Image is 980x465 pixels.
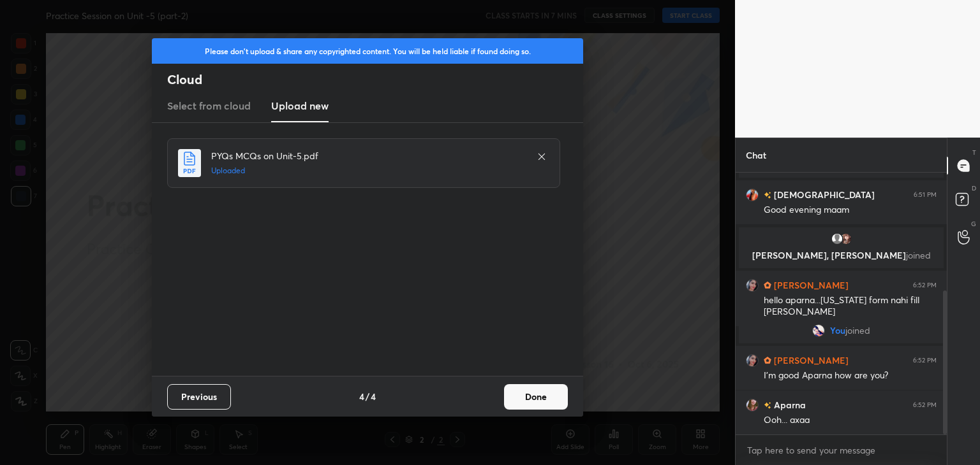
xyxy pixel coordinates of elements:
[972,183,976,193] p: D
[764,192,771,199] img: no-rating-badge.077c3623.svg
[771,278,849,292] h6: [PERSON_NAME]
[736,173,947,435] div: grid
[764,294,937,318] div: hello aparna...[US_STATE] form nahi fill [PERSON_NAME]
[914,191,937,199] div: 6:51 PM
[211,165,524,176] h5: Uploaded
[764,402,771,409] img: no-rating-badge.077c3623.svg
[845,325,870,336] span: joined
[764,282,771,289] img: Learner_Badge_hustler_a18805edde.svg
[371,390,376,403] h4: 4
[913,401,937,409] div: 6:52 PM
[167,384,231,410] button: Previous
[812,324,825,337] img: 3ec007b14afa42208d974be217fe0491.jpg
[764,357,771,364] img: Learner_Badge_hustler_a18805edde.svg
[736,138,776,172] p: Chat
[906,249,931,261] span: joined
[840,232,852,245] img: cef67966f6c547679f74ebd079113425.jpg
[831,232,843,245] img: default.png
[359,390,364,403] h4: 4
[913,357,937,364] div: 6:52 PM
[271,98,329,113] h3: Upload new
[746,189,759,201] img: 2f570174400e4ba486af7a7a5eaf2fd4.jpg
[764,414,937,427] div: Ooh... axaa
[830,325,845,336] span: You
[771,188,875,201] h6: [DEMOGRAPHIC_DATA]
[746,354,759,367] img: 5878e3593f9c44669b2a929936b1861e.jpg
[746,279,759,292] img: 5878e3593f9c44669b2a929936b1861e.jpg
[152,38,583,64] div: Please don't upload & share any copyrighted content. You will be held liable if found doing so.
[972,148,976,157] p: T
[771,354,849,367] h6: [PERSON_NAME]
[167,71,583,88] h2: Cloud
[366,390,369,403] h4: /
[504,384,568,410] button: Done
[971,219,976,229] p: G
[746,250,936,261] p: [PERSON_NAME], [PERSON_NAME]
[764,204,937,217] div: Good evening maam
[211,149,524,162] h4: PYQs MCQs on Unit-5.pdf
[746,399,759,411] img: a5ee5cf734fb41e38caa659d1fa827b7.jpg
[764,369,937,382] div: I'm good Aparna how are you?
[771,398,806,411] h6: Aparna
[913,282,937,289] div: 6:52 PM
